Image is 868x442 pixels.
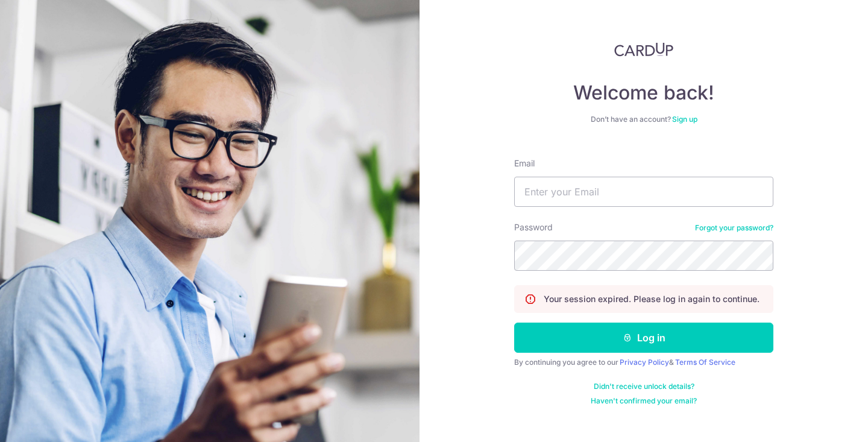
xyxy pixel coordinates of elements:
[514,358,773,367] div: By continuing you agree to our &
[514,157,535,169] label: Email
[594,382,694,391] a: Didn't receive unlock details?
[514,221,553,233] label: Password
[672,115,697,124] a: Sign up
[620,358,669,367] a: Privacy Policy
[514,81,773,105] h4: Welcome back!
[614,42,673,57] img: CardUp Logo
[514,177,773,207] input: Enter your Email
[591,396,697,406] a: Haven't confirmed your email?
[544,293,759,305] p: Your session expired. Please log in again to continue.
[675,358,735,367] a: Terms Of Service
[514,115,773,124] div: Don’t have an account?
[695,223,773,233] a: Forgot your password?
[514,323,773,353] button: Log in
